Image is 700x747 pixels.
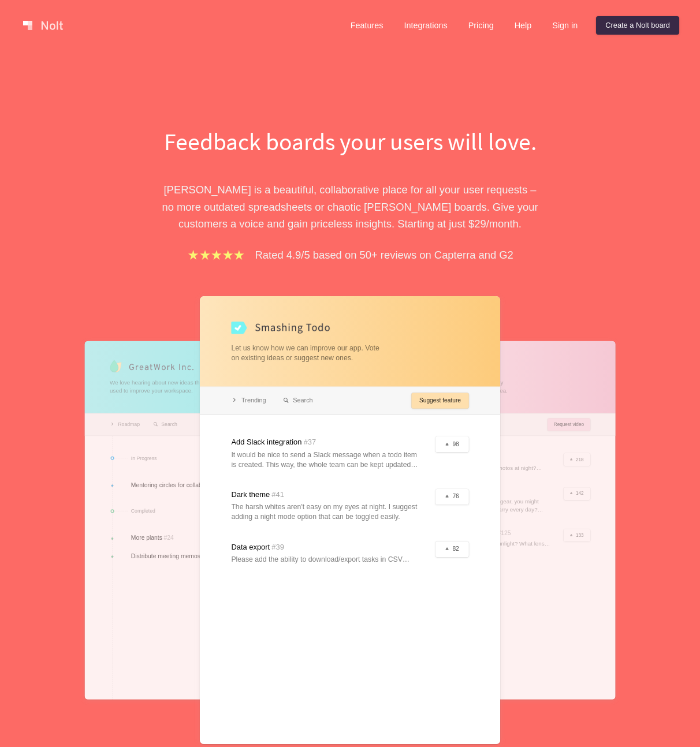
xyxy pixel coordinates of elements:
h1: Feedback boards your users will love. [151,125,549,158]
a: Sign in [543,16,587,35]
a: Create a Nolt board [596,16,679,35]
a: Integrations [394,16,456,35]
a: Help [505,16,541,35]
a: Pricing [459,16,503,35]
p: [PERSON_NAME] is a beautiful, collaborative place for all your user requests – no more outdated s... [151,181,549,232]
a: Features [341,16,393,35]
p: Rated 4.9/5 based on 50+ reviews on Capterra and G2 [255,246,513,263]
img: stars.b067e34983.png [187,248,245,262]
